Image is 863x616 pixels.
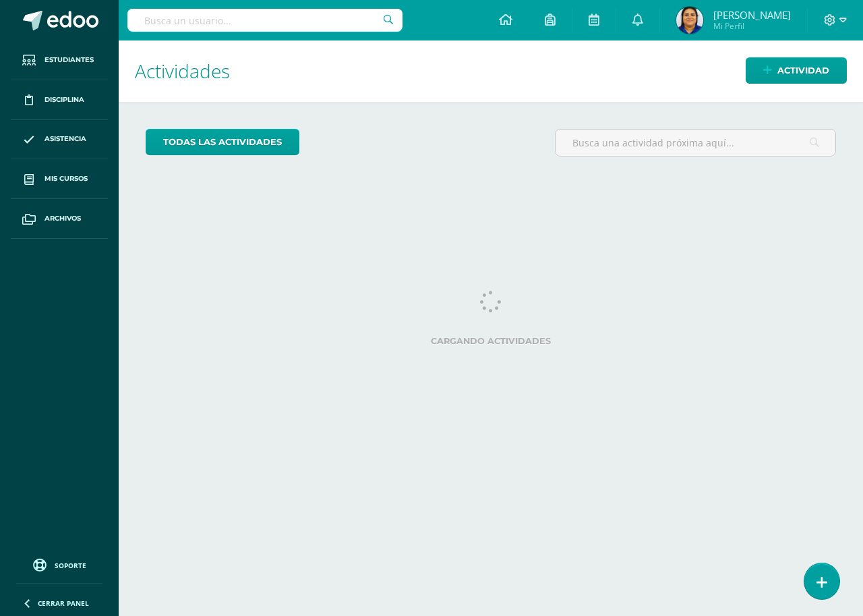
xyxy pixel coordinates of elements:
span: Cerrar panel [38,598,89,608]
a: Estudiantes [11,40,108,80]
span: Soporte [55,561,86,570]
a: todas las Actividades [146,129,299,155]
a: Soporte [16,555,102,573]
h1: Actividades [135,40,847,102]
a: Archivos [11,199,108,239]
span: Asistencia [44,134,86,144]
span: Mis cursos [44,173,88,184]
span: [PERSON_NAME] [713,8,791,22]
a: Asistencia [11,120,108,160]
a: Actividad [746,57,847,84]
img: a5e77f9f7bcd106dd1e8203e9ef801de.png [676,7,703,34]
input: Busca una actividad próxima aquí... [556,130,835,156]
span: Disciplina [44,94,84,105]
label: Cargando actividades [146,336,836,346]
span: Mi Perfil [713,20,791,32]
span: Actividad [777,58,829,83]
span: Archivos [44,213,81,224]
a: Mis cursos [11,159,108,199]
a: Disciplina [11,80,108,120]
span: Estudiantes [44,55,94,65]
input: Busca un usuario... [127,9,403,32]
